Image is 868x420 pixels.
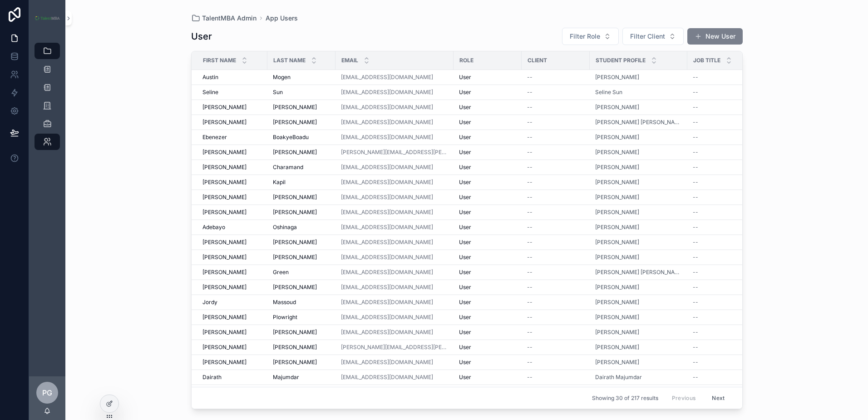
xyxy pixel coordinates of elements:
[459,164,516,171] a: User
[527,284,584,291] a: --
[273,209,317,216] span: [PERSON_NAME]
[202,74,218,81] span: Austin
[341,74,433,81] a: [EMAIL_ADDRESS][DOMAIN_NAME]
[595,119,682,126] a: [PERSON_NAME] [PERSON_NAME]
[459,134,516,141] a: User
[341,119,448,126] a: [EMAIL_ADDRESS][DOMAIN_NAME]
[202,224,262,231] a: Adebayo
[693,149,750,156] a: --
[595,344,639,351] a: [PERSON_NAME]
[693,239,750,246] a: --
[595,164,639,171] span: [PERSON_NAME]
[595,329,682,336] a: [PERSON_NAME]
[527,149,533,156] span: --
[273,119,317,126] span: [PERSON_NAME]
[693,179,750,186] a: --
[693,299,750,306] a: --
[459,314,516,321] a: User
[595,254,682,261] a: [PERSON_NAME]
[29,36,65,162] div: scrollable content
[202,179,262,186] a: [PERSON_NAME]
[459,209,516,216] a: User
[273,194,330,201] a: [PERSON_NAME]
[341,269,433,276] a: [EMAIL_ADDRESS][DOMAIN_NAME]
[595,344,682,351] a: [PERSON_NAME]
[693,119,750,126] a: --
[202,104,247,111] span: [PERSON_NAME]
[459,194,516,201] a: User
[341,314,448,321] a: [EMAIL_ADDRESS][DOMAIN_NAME]
[595,269,682,276] a: [PERSON_NAME] [PERSON_NAME]
[693,284,698,291] span: --
[341,89,448,96] a: [EMAIL_ADDRESS][DOMAIN_NAME]
[202,329,247,336] span: [PERSON_NAME]
[459,74,516,81] a: User
[273,179,286,186] span: Kapil
[341,89,433,96] a: [EMAIL_ADDRESS][DOMAIN_NAME]
[595,74,682,81] a: [PERSON_NAME]
[273,104,330,111] a: [PERSON_NAME]
[595,179,682,186] a: [PERSON_NAME]
[273,149,330,156] a: [PERSON_NAME]
[341,299,433,306] a: [EMAIL_ADDRESS][DOMAIN_NAME]
[202,194,262,201] a: [PERSON_NAME]
[595,314,682,321] a: [PERSON_NAME]
[273,344,317,351] span: [PERSON_NAME]
[595,74,639,81] span: [PERSON_NAME]
[595,224,682,231] a: [PERSON_NAME]
[595,104,639,111] a: [PERSON_NAME]
[527,194,584,201] a: --
[341,224,433,231] a: [EMAIL_ADDRESS][DOMAIN_NAME]
[693,269,698,276] span: --
[459,104,516,111] a: User
[341,209,433,216] a: [EMAIL_ADDRESS][DOMAIN_NAME]
[693,209,698,216] span: --
[527,224,533,231] span: --
[202,254,247,261] span: [PERSON_NAME]
[459,74,471,81] span: User
[459,344,516,351] a: User
[273,119,330,126] a: [PERSON_NAME]
[459,104,471,111] span: User
[341,179,433,186] a: [EMAIL_ADDRESS][DOMAIN_NAME]
[693,269,750,276] a: --
[202,269,247,276] span: [PERSON_NAME]
[459,194,471,201] span: User
[595,209,639,216] a: [PERSON_NAME]
[202,239,247,246] span: [PERSON_NAME]
[273,179,330,186] a: Kapil
[202,119,262,126] a: [PERSON_NAME]
[459,299,471,306] span: User
[202,164,262,171] a: [PERSON_NAME]
[341,239,433,246] a: [EMAIL_ADDRESS][DOMAIN_NAME]
[693,104,698,111] span: --
[527,134,584,141] a: --
[693,254,750,261] a: --
[202,149,247,156] span: [PERSON_NAME]
[595,209,682,216] a: [PERSON_NAME]
[595,194,639,201] a: [PERSON_NAME]
[693,134,698,141] span: --
[202,104,262,111] a: [PERSON_NAME]
[341,209,448,216] a: [EMAIL_ADDRESS][DOMAIN_NAME]
[527,134,533,141] span: --
[459,89,471,96] span: User
[341,104,448,111] a: [EMAIL_ADDRESS][DOMAIN_NAME]
[202,134,227,141] span: Ebenezer
[273,239,317,246] span: [PERSON_NAME]
[527,74,533,81] span: --
[341,344,448,351] a: [PERSON_NAME][EMAIL_ADDRESS][PERSON_NAME][PERSON_NAME][DOMAIN_NAME]
[527,299,584,306] a: --
[595,239,639,246] a: [PERSON_NAME]
[273,314,297,321] span: Plowright
[595,149,682,156] a: [PERSON_NAME]
[459,119,471,126] span: User
[273,314,330,321] a: Plowright
[341,104,433,111] a: [EMAIL_ADDRESS][DOMAIN_NAME]
[191,14,256,23] a: TalentMBA Admin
